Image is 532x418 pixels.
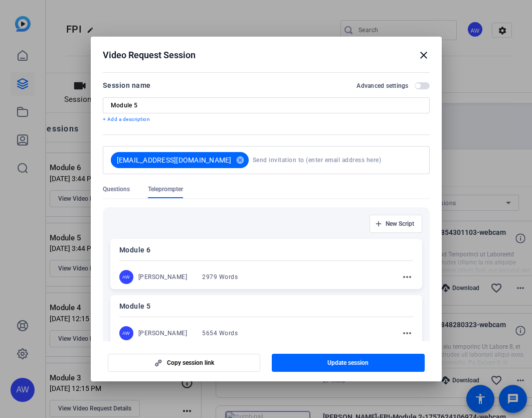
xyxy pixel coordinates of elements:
div: 5654 Words [202,329,238,337]
div: 2979 Words [202,273,238,281]
div: Session name [103,79,151,91]
input: Send invitation to (enter email address here) [253,150,418,170]
h2: Advanced settings [357,82,408,90]
mat-icon: cancel [232,156,249,165]
span: Teleprompter [148,185,183,193]
div: Video Request Session [103,49,430,61]
button: Update session [272,354,425,372]
button: New Script [370,215,422,233]
span: Copy session link [167,359,214,367]
button: Copy session link [108,354,261,372]
div: AW [119,326,133,340]
p: + Add a description [103,115,430,123]
mat-icon: more_horiz [401,271,413,283]
span: Questions [103,185,130,193]
span: Update session [327,359,369,367]
div: [PERSON_NAME] [138,329,188,337]
mat-icon: more_horiz [401,327,413,339]
input: Enter Session Name [111,101,422,109]
p: Module 5 [119,300,413,312]
mat-icon: close [418,49,430,61]
span: [EMAIL_ADDRESS][DOMAIN_NAME] [117,155,232,165]
span: New Script [386,220,414,228]
div: [PERSON_NAME] [138,273,188,281]
div: AW [119,270,133,284]
p: Module 6 [119,244,413,256]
